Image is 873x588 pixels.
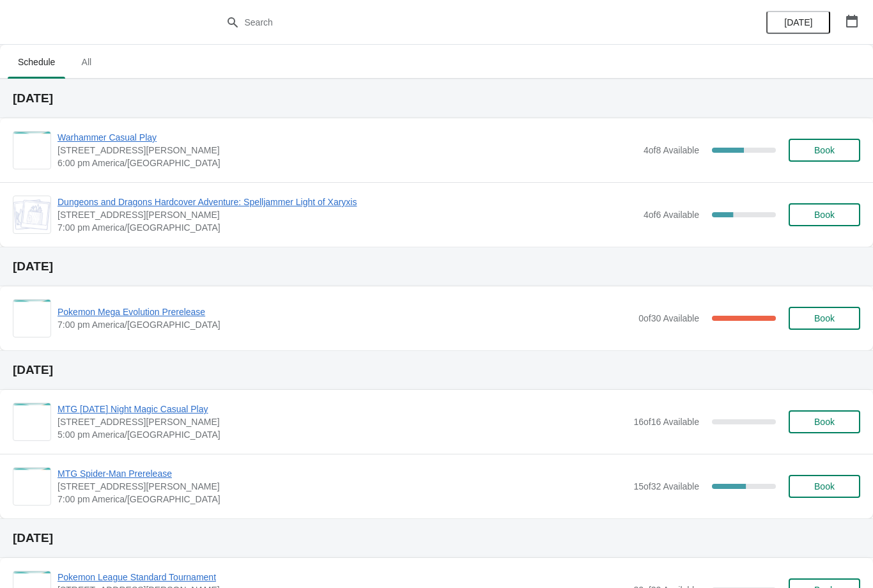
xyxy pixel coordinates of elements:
[13,364,860,376] h2: [DATE]
[8,50,65,73] span: Schedule
[789,475,860,498] button: Book
[58,467,627,480] span: MTG Spider-Man Prerelease
[58,480,627,493] span: [STREET_ADDRESS][PERSON_NAME]
[13,132,50,169] img: Warhammer Casual Play | 2040 Louetta Rd Ste I Spring, TX 77388 | 6:00 pm America/Chicago
[814,145,835,155] span: Book
[13,403,50,440] img: MTG Friday Night Magic Casual Play | 2040 Louetta Rd Ste I Spring, TX 77388 | 5:00 pm America/Chi...
[70,50,102,73] span: All
[789,307,860,330] button: Book
[58,428,627,441] span: 5:00 pm America/[GEOGRAPHIC_DATA]
[58,196,637,208] span: Dungeons and Dragons Hardcover Adventure: Spelljammer Light of Xaryxis
[58,144,637,157] span: [STREET_ADDRESS][PERSON_NAME]
[58,415,627,428] span: [STREET_ADDRESS][PERSON_NAME]
[638,313,699,323] span: 0 of 30 Available
[633,481,699,491] span: 15 of 32 Available
[244,11,655,34] input: Search
[644,145,699,155] span: 4 of 8 Available
[814,210,835,220] span: Book
[13,199,50,230] img: Dungeons and Dragons Hardcover Adventure: Spelljammer Light of Xaryxis | 2040 Louetta Rd Ste I Sp...
[814,417,835,427] span: Book
[784,17,812,27] span: [DATE]
[58,306,632,318] span: Pokemon Mega Evolution Prerelease
[644,210,699,220] span: 4 of 6 Available
[814,481,835,491] span: Book
[58,131,637,144] span: Warhammer Casual Play
[13,300,50,337] img: Pokemon Mega Evolution Prerelease | | 7:00 pm America/Chicago
[58,221,637,234] span: 7:00 pm America/[GEOGRAPHIC_DATA]
[58,208,637,221] span: [STREET_ADDRESS][PERSON_NAME]
[58,318,632,331] span: 7:00 pm America/[GEOGRAPHIC_DATA]
[633,417,699,427] span: 16 of 16 Available
[58,403,627,415] span: MTG [DATE] Night Magic Casual Play
[13,532,860,545] h2: [DATE]
[58,493,627,506] span: 7:00 pm America/[GEOGRAPHIC_DATA]
[13,260,860,273] h2: [DATE]
[13,92,860,105] h2: [DATE]
[789,410,860,433] button: Book
[789,203,860,226] button: Book
[789,139,860,162] button: Book
[766,11,830,34] button: [DATE]
[13,468,50,505] img: MTG Spider-Man Prerelease | 2040 Louetta Rd Ste I Spring, TX 77388 | 7:00 pm America/Chicago
[58,157,637,169] span: 6:00 pm America/[GEOGRAPHIC_DATA]
[58,571,627,584] span: Pokemon League Standard Tournament
[814,313,835,323] span: Book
